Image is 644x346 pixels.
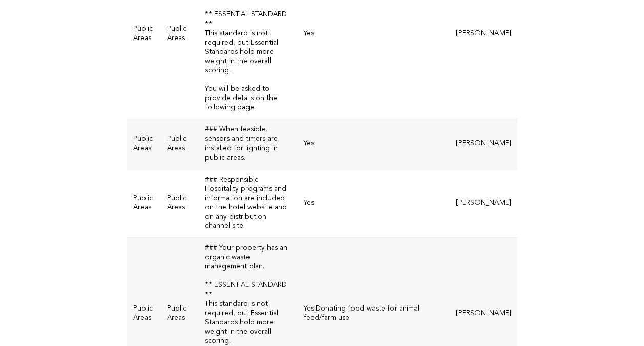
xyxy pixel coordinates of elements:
td: [PERSON_NAME] [449,119,517,169]
td: ### When feasible, sensors and timers are installed for lighting in public areas. [199,119,298,169]
td: Public Areas [127,119,161,169]
td: Public Areas [127,169,161,237]
td: Yes [298,119,449,169]
td: Public Areas [161,119,199,169]
td: ### Responsible Hospitality programs and information are included on the hotel website and on any... [199,169,298,237]
td: Yes [298,169,449,237]
td: Public Areas [161,169,199,237]
td: [PERSON_NAME] [449,169,517,237]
